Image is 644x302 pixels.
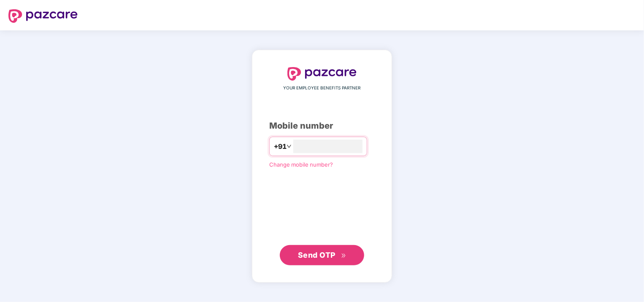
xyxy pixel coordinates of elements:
[298,251,336,259] span: Send OTP
[341,253,346,259] span: double-right
[287,144,292,149] span: down
[269,161,333,168] a: Change mobile number?
[8,9,78,23] img: logo
[269,119,375,132] div: Mobile number
[274,141,287,152] span: +91
[284,85,361,92] span: YOUR EMPLOYEE BENEFITS PARTNER
[287,67,357,81] img: logo
[280,245,364,265] button: Send OTPdouble-right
